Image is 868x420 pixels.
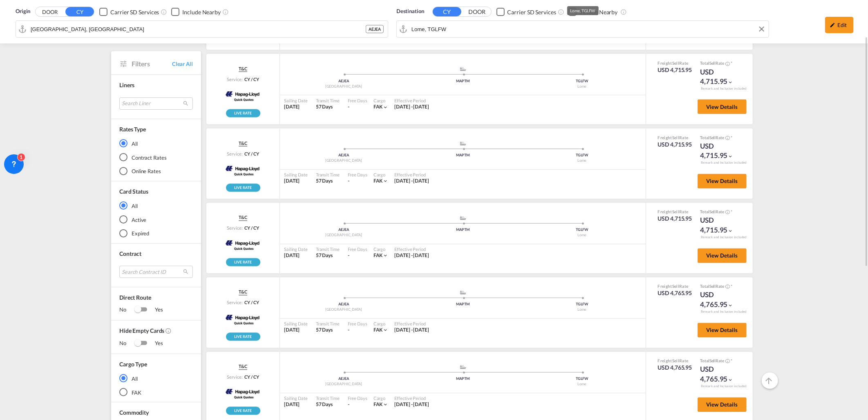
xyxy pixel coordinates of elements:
[706,178,738,185] span: View Details
[65,7,94,16] button: CY
[397,21,769,37] md-input-container: Lome, TGLFW
[227,300,242,306] span: Service:
[348,178,349,185] div: -
[284,84,403,89] div: [GEOGRAPHIC_DATA]
[698,174,747,189] button: View Details
[700,290,741,310] div: USD 4,765.95
[383,253,388,259] md-icon: icon-chevron-down
[31,23,366,35] input: Search by Port
[403,228,523,233] div: MAPTM
[672,210,679,215] span: Sell
[348,327,349,334] div: -
[672,61,679,65] span: Sell
[242,225,259,231] div: CY / CY
[394,104,429,110] span: [DATE] - [DATE]
[383,402,388,408] md-icon: icon-chevron-down
[706,327,738,334] span: View Details
[658,284,692,289] div: Freight Rate
[412,23,765,35] input: Search by Port
[119,388,193,396] md-radio-button: FAK
[316,97,340,104] div: Transit Time
[522,158,642,164] div: Lome
[709,359,716,364] span: Sell
[348,321,367,327] div: Free Days
[242,76,259,82] div: CY / CY
[284,302,403,307] div: AEJEA
[394,104,429,111] div: 15 Aug 2025 - 31 Aug 2025
[239,65,247,72] span: T&C
[695,235,753,240] div: Remark and Inclusion included
[239,289,247,296] span: T&C
[348,97,367,104] div: Free Days
[709,61,716,65] span: Sell
[316,395,340,402] div: Transit Time
[706,402,738,408] span: View Details
[825,17,854,33] div: icon-pencilEdit
[119,187,148,195] div: Card Status
[558,9,564,15] md-icon: Unchecked: Search for CY (Container Yard) services for all selected carriers.Checked : Search for...
[433,7,461,16] button: CY
[119,153,193,161] md-radio-button: Contract Rates
[119,326,193,339] span: Hide Empty Cards
[700,284,741,290] div: Total Rate
[99,7,159,16] md-checkbox: Checkbox No Ink
[762,373,778,389] button: Go to Top
[119,229,193,237] md-radio-button: Expired
[242,300,259,306] div: CY / CY
[394,327,429,333] span: [DATE] - [DATE]
[239,215,247,221] span: T&C
[374,253,383,259] span: FAK
[700,135,741,141] div: Total Rate
[348,172,367,178] div: Free Days
[698,323,747,338] button: View Details
[226,109,260,117] div: Rollable available
[227,374,242,380] span: Service:
[226,184,260,192] img: rpa-live-rate.png
[620,9,627,15] md-icon: Unchecked: Ignores neighbouring ports when fetching rates.Checked : Includes neighbouring ports w...
[730,61,732,65] span: Subject to Remarks
[522,153,642,158] div: TGLFW
[284,402,308,409] div: [DATE]
[374,402,383,408] span: FAK
[119,294,193,306] span: Direct Route
[700,141,741,161] div: USD 4,715.95
[394,178,429,184] span: [DATE] - [DATE]
[522,307,642,313] div: Lome
[110,8,159,16] div: Carrier SD Services
[672,359,679,364] span: Sell
[284,228,403,233] div: AEJEA
[700,358,741,365] div: Total Rate
[568,7,618,16] md-checkbox: Checkbox No Ink
[700,67,741,87] div: USD 4,715.95
[728,303,734,309] md-icon: icon-chevron-down
[522,302,642,307] div: TGLFW
[658,358,692,364] div: Freight Rate
[226,109,260,117] img: rpa-live-rate.png
[508,8,556,16] div: Carrier SD Services
[695,161,753,165] div: Remark and Inclusion included
[119,360,147,368] div: Cargo Type
[242,374,259,380] div: CY / CY
[403,302,523,307] div: MAPTM
[394,246,429,253] div: Effective Period
[224,159,262,180] img: Hapag-Lloyd Spot
[316,178,340,185] div: 57 Days
[316,321,340,327] div: Transit Time
[165,327,172,334] md-icon: Activate this filter to exclude rate cards without rates.
[374,104,383,110] span: FAK
[394,321,429,327] div: Effective Period
[394,327,429,334] div: 01 Sep 2025 - 30 Sep 2025
[119,167,193,175] md-radio-button: Online Rates
[394,253,429,259] span: [DATE] - [DATE]
[182,8,221,16] div: Include Nearby
[383,327,388,333] md-icon: icon-chevron-down
[227,76,242,82] span: Service:
[658,140,692,149] div: USD 4,715.95
[36,7,64,17] button: DOOR
[383,178,388,184] md-icon: icon-chevron-down
[700,216,741,235] div: USD 4,715.95
[728,154,734,160] md-icon: icon-chevron-down
[706,253,738,259] span: View Details
[147,339,163,347] span: Yes
[756,23,768,35] button: Clear Input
